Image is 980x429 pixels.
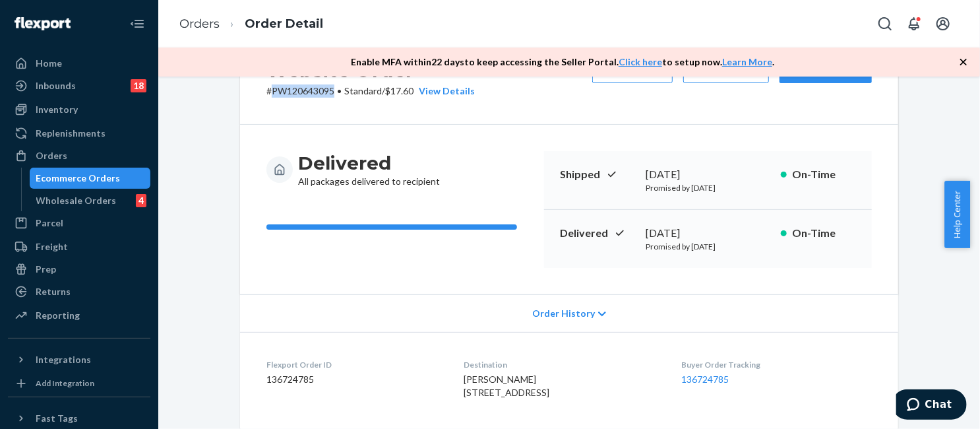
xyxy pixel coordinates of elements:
[36,353,91,366] div: Integrations
[8,349,150,370] button: Integrations
[8,236,150,257] a: Freight
[722,56,772,67] a: Learn More
[464,359,660,370] dt: Destination
[245,16,323,31] a: Order Detail
[8,75,150,96] a: Inbounds18
[36,240,68,253] div: Freight
[169,5,334,44] ol: breadcrumbs
[8,281,150,302] a: Returns
[560,226,635,241] p: Delivered
[792,226,856,241] p: On-Time
[337,85,342,96] span: •
[36,57,62,70] div: Home
[36,149,67,162] div: Orders
[351,55,774,69] p: Enable MFA within 22 days to keep accessing the Seller Portal. to setup now. .
[8,259,150,280] a: Prep
[8,99,150,120] a: Inventory
[8,53,150,74] a: Home
[298,151,440,175] h3: Delivered
[896,389,967,422] iframe: Opens a widget where you can chat to one of our agents
[36,412,78,425] div: Fast Tags
[15,17,71,30] img: Flexport logo
[36,103,78,116] div: Inventory
[179,16,220,31] a: Orders
[266,359,443,370] dt: Flexport Order ID
[682,374,729,385] a: 136724785
[619,56,662,67] a: Click here
[930,11,956,37] button: Open account menu
[646,226,770,241] div: [DATE]
[124,11,150,37] button: Close Navigation
[682,359,872,370] dt: Buyer Order Tracking
[298,151,440,188] div: All packages delivered to recipient
[872,11,898,37] button: Open Search Box
[36,216,63,230] div: Parcel
[8,376,150,391] a: Add Integration
[30,190,151,211] a: Wholesale Orders4
[8,145,150,166] a: Orders
[36,172,121,185] div: Ecommerce Orders
[344,85,382,96] span: Standard
[413,84,475,98] button: View Details
[8,408,150,429] button: Fast Tags
[36,79,76,92] div: Inbounds
[36,194,117,207] div: Wholesale Orders
[266,373,443,386] dd: 136724785
[8,123,150,144] a: Replenishments
[792,167,856,182] p: On-Time
[464,374,549,398] span: [PERSON_NAME] [STREET_ADDRESS]
[36,127,106,140] div: Replenishments
[30,168,151,189] a: Ecommerce Orders
[646,182,770,193] p: Promised by [DATE]
[36,309,80,322] div: Reporting
[8,213,150,234] a: Parcel
[266,84,475,98] p: # PW120643095 / $17.60
[36,263,56,276] div: Prep
[646,241,770,252] p: Promised by [DATE]
[532,307,595,320] span: Order History
[136,194,146,207] div: 4
[646,167,770,182] div: [DATE]
[36,378,94,389] div: Add Integration
[8,305,150,326] a: Reporting
[560,167,635,182] p: Shipped
[36,285,71,298] div: Returns
[901,11,927,37] button: Open notifications
[131,79,146,92] div: 18
[944,181,970,248] button: Help Center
